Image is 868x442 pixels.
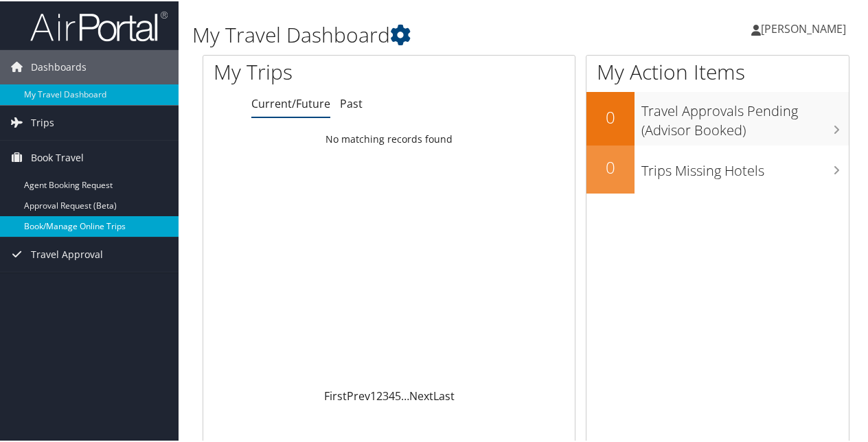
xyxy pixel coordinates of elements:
h3: Travel Approvals Pending (Advisor Booked) [641,93,849,139]
h1: My Trips [214,56,410,85]
a: 4 [389,387,395,402]
span: … [401,387,409,402]
h1: My Action Items [586,56,849,85]
h3: Trips Missing Hotels [641,153,849,179]
span: Travel Approval [31,236,103,270]
a: 2 [376,387,382,402]
a: 1 [370,387,376,402]
h2: 0 [586,104,635,128]
span: [PERSON_NAME] [761,20,846,35]
a: Next [409,387,433,402]
h1: My Travel Dashboard [192,19,637,48]
a: Prev [347,387,370,402]
a: First [324,387,347,402]
a: Past [340,95,363,110]
h2: 0 [586,154,635,178]
a: 0Travel Approvals Pending (Advisor Booked) [586,91,849,143]
a: [PERSON_NAME] [751,7,860,48]
a: Last [433,387,455,402]
a: 3 [382,387,389,402]
a: Current/Future [251,95,330,110]
a: 0Trips Missing Hotels [586,144,849,192]
span: Trips [31,104,54,139]
span: Dashboards [31,49,87,83]
img: airportal-logo.png [30,9,168,41]
span: Book Travel [31,139,84,174]
a: 5 [395,387,401,402]
td: No matching records found [203,126,575,150]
